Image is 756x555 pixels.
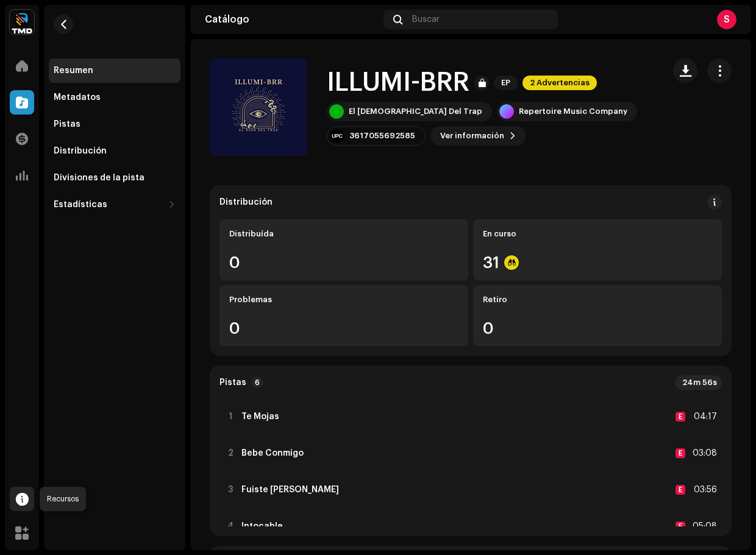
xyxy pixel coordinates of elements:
div: Estadísticas [54,200,107,210]
div: 03:08 [690,446,717,461]
div: Pistas [54,119,80,129]
re-m-nav-item: Metadatos [49,85,180,110]
button: Ver información [430,126,526,146]
p-badge: 6 [251,377,263,388]
strong: Pistas [219,378,246,387]
div: El [DEMOGRAPHIC_DATA] Del Trap [349,107,482,116]
strong: Te Mojas [241,412,279,422]
div: Distribución [54,146,107,156]
div: Problemas [229,295,458,305]
div: E [676,485,685,495]
div: Retiro [483,295,712,305]
div: Divisiones de la pista [54,173,144,183]
span: EP [494,76,518,90]
strong: Fuiste [PERSON_NAME] [241,485,339,495]
re-m-nav-item: Distribución [49,139,180,163]
div: 24m 56s [675,375,722,390]
div: En curso [483,229,712,239]
div: 04:17 [690,409,717,424]
div: E [676,412,685,422]
div: Distribuída [229,229,458,239]
div: 05:08 [690,519,717,534]
span: Ver información [440,124,504,148]
re-m-nav-item: Resumen [49,58,180,83]
div: S [717,10,736,29]
strong: Bebe Conmigo [241,448,304,458]
div: Catálogo [205,15,379,24]
re-m-nav-item: Divisiones de la pista [49,166,180,190]
div: 03:56 [690,483,717,497]
re-m-nav-item: Pistas [49,112,180,136]
div: Repertoire Music Company [519,107,627,116]
img: 622bc8f8-b98b-49b5-8c6c-3a84fb01c0a0 [10,10,34,34]
div: Metadatos [54,93,101,102]
span: 2 Advertencias [522,76,597,90]
strong: Intocable [241,521,283,531]
div: 3617055692585 [349,131,415,141]
h1: ILLUMI-BRR [327,69,469,97]
div: Distribución [219,197,273,207]
div: E [676,448,685,458]
span: Buscar [412,15,440,24]
div: E [676,521,685,531]
re-m-nav-dropdown: Estadísticas [49,193,180,217]
div: Resumen [54,66,93,76]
